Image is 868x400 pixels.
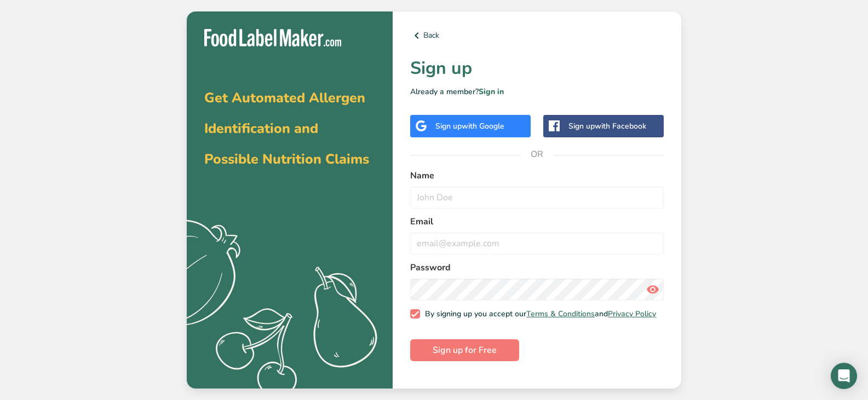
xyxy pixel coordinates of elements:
[410,215,664,228] label: Email
[410,233,664,254] input: email@example.com
[433,344,497,357] span: Sign up for Free
[831,363,857,389] div: Open Intercom Messenger
[410,29,664,42] a: Back
[410,55,664,82] h1: Sign up
[204,89,369,169] span: Get Automated Allergen Identification and Possible Nutrition Claims
[410,86,664,97] p: Already a member?
[595,121,646,131] span: with Facebook
[521,138,554,171] span: OR
[435,120,504,132] div: Sign up
[410,169,664,182] label: Name
[420,309,657,319] span: By signing up you accept our and
[410,339,519,361] button: Sign up for Free
[410,187,664,208] input: John Doe
[410,261,664,274] label: Password
[608,309,656,319] a: Privacy Policy
[568,120,646,132] div: Sign up
[526,309,595,319] a: Terms & Conditions
[479,86,504,97] a: Sign in
[204,29,341,47] img: Food Label Maker
[462,121,504,131] span: with Google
